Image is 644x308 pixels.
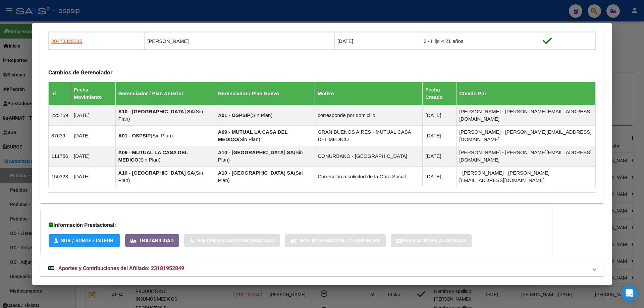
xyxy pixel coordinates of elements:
[218,129,288,142] strong: A09 - MUTUAL LA CASA DEL MEDICO
[61,238,115,244] span: SUR / SURGE / INTEGR.
[49,167,71,187] td: 150323
[423,146,457,167] td: [DATE]
[300,238,380,244] span: Not. Internacion / Censo Hosp.
[218,112,251,118] strong: A01 - OSPSIP
[215,167,315,187] td: ( )
[391,234,472,247] button: Prestaciones Auditadas
[49,105,71,126] td: 225759
[71,105,116,126] td: [DATE]
[315,146,423,167] td: CONURBANO - [GEOGRAPHIC_DATA]
[71,167,116,187] td: [DATE]
[49,126,71,146] td: 87639
[218,170,294,176] strong: A10 - [GEOGRAPHIC_DATA] SA
[58,265,184,271] span: Aportes y Contribuciones del Afiliado: 23181952849
[184,234,280,247] button: Sin Certificado Discapacidad
[215,126,315,146] td: ( )
[421,33,540,50] td: 3 - Hijo < 21 años
[40,260,604,276] mat-expansion-panel-header: Aportes y Contribuciones del Afiliado: 23181952849
[118,109,194,114] strong: A10 - [GEOGRAPHIC_DATA] SA
[125,234,179,247] button: Trazabilidad
[621,285,637,301] div: Open Intercom Messenger
[71,82,116,105] th: Fecha Movimiento
[315,82,423,105] th: Motivo
[334,33,421,50] td: [DATE]
[315,105,423,126] td: corresponde por domicilio
[140,157,159,163] span: Sin Plan
[457,167,596,187] td: - [PERSON_NAME] - [PERSON_NAME][EMAIL_ADDRESS][DOMAIN_NAME]
[457,82,596,105] th: Creado Por
[49,146,71,167] td: 111756
[118,149,188,163] strong: A09 - MUTUAL LA CASA DEL MEDICO
[48,69,596,76] h3: Cambios de Gerenciador
[152,133,171,138] span: Sin Plan
[215,82,315,105] th: Gerenciador / Plan Nuevo
[115,126,215,146] td: ( )
[215,146,315,167] td: ( )
[402,238,466,244] span: Prestaciones Auditadas
[71,126,116,146] td: [DATE]
[115,167,215,187] td: ( )
[215,105,315,126] td: ( )
[118,133,151,138] strong: A01 - OSPSIP
[285,234,386,247] button: Not. Internacion / Censo Hosp.
[423,105,457,126] td: [DATE]
[118,170,194,176] strong: A10 - [GEOGRAPHIC_DATA] SA
[457,146,596,167] td: [PERSON_NAME] - [PERSON_NAME][EMAIL_ADDRESS][DOMAIN_NAME]
[51,38,82,44] span: 20473825385
[423,126,457,146] td: [DATE]
[49,234,120,247] button: SUR / SURGE / INTEGR.
[315,126,423,146] td: GRAN BUENOS AIRES - MUTUAL CASA DEL MEDICO
[71,146,116,167] td: [DATE]
[49,82,71,105] th: Id
[197,238,275,244] span: Sin Certificado Discapacidad
[423,82,457,105] th: Fecha Creado
[315,167,423,187] td: Corrección a solicitud de la Obra Social
[218,149,294,155] strong: A10 - [GEOGRAPHIC_DATA] SA
[49,221,544,229] h3: Información Prestacional:
[252,112,271,118] span: Sin Plan
[115,146,215,167] td: ( )
[115,82,215,105] th: Gerenciador / Plan Anterior
[115,105,215,126] td: ( )
[423,167,457,187] td: [DATE]
[457,126,596,146] td: [PERSON_NAME] - [PERSON_NAME][EMAIL_ADDRESS][DOMAIN_NAME]
[457,105,596,126] td: [PERSON_NAME] - [PERSON_NAME][EMAIL_ADDRESS][DOMAIN_NAME]
[145,33,335,50] td: [PERSON_NAME]
[240,136,259,142] span: Sin Plan
[139,238,174,244] span: Trazabilidad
